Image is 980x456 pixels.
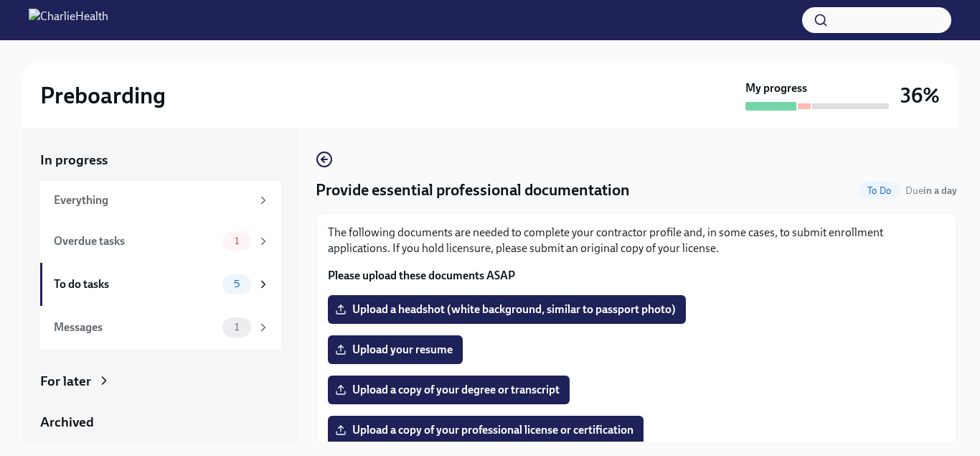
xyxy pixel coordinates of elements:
div: For later [40,372,91,391]
strong: Please upload these documents ASAP [328,269,515,282]
span: 1 [226,322,248,332]
span: Upload a copy of your degree or transcript [338,383,560,397]
label: Upload a headshot (white background, similar to passport photo) [328,295,686,324]
span: Upload a headshot (white background, similar to passport photo) [338,302,676,317]
label: Upload your resume [328,335,463,364]
h4: Provide essential professional documentation [316,180,630,201]
p: The following documents are needed to complete your contractor profile and, in some cases, to sub... [328,225,945,256]
h3: 36% [900,83,940,108]
h2: Preboarding [40,81,166,110]
span: 5 [225,279,248,289]
span: Due [905,185,957,197]
a: Everything [40,181,281,220]
a: Overdue tasks1 [40,220,281,263]
div: Overdue tasks [54,233,217,249]
strong: in a day [923,185,957,197]
div: Everything [54,192,251,208]
span: Upload a copy of your professional license or certification [338,423,633,437]
div: Messages [54,320,217,335]
span: September 4th, 2025 08:00 [905,184,957,197]
span: Upload your resume [338,343,453,357]
strong: My progress [745,80,807,96]
span: To Do [859,185,900,196]
label: Upload a copy of your professional license or certification [328,416,644,445]
a: In progress [40,151,281,169]
img: CharlieHealth [29,9,108,32]
a: For later [40,372,281,391]
label: Upload a copy of your degree or transcript [328,376,570,404]
a: Messages1 [40,306,281,349]
div: To do tasks [54,276,217,292]
a: Archived [40,413,281,432]
span: 1 [226,236,248,246]
a: To do tasks5 [40,263,281,306]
